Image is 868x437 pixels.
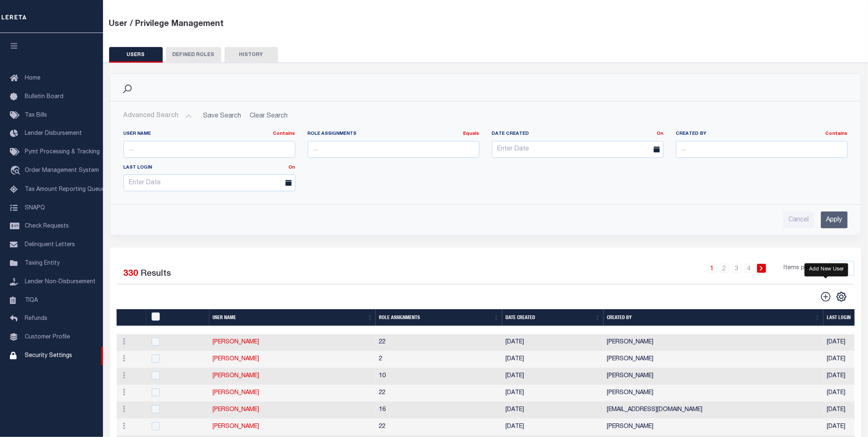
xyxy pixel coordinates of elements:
[708,264,717,273] a: 1
[141,268,171,281] label: Results
[657,132,664,136] a: On
[308,141,480,158] input: ...
[25,94,63,100] span: Bulletin Board
[25,316,47,322] span: Refunds
[492,141,664,158] input: Enter Date
[124,131,295,138] label: User Name
[146,309,209,326] th: UserID
[821,211,848,228] input: Apply
[604,385,824,402] td: [PERSON_NAME]
[213,356,259,362] a: [PERSON_NAME]
[25,223,69,229] span: Check Requests
[745,264,754,273] a: 4
[502,368,604,385] td: [DATE]
[784,264,826,273] span: Items per page
[826,132,848,136] a: Contains
[376,309,502,326] th: Role Assignments: activate to sort column ascending
[273,132,295,136] a: Contains
[463,132,480,136] a: Equals
[117,164,302,172] label: Last Login
[502,385,604,402] td: [DATE]
[376,368,502,385] td: 10
[109,47,163,63] button: USERS
[25,334,70,340] span: Customer Profile
[676,131,848,138] label: Created By
[25,353,72,359] span: Security Settings
[604,334,824,351] td: [PERSON_NAME]
[213,407,259,413] a: [PERSON_NAME]
[25,75,40,81] span: Home
[486,131,670,138] label: Date Created
[25,297,38,303] span: TIQA
[166,47,221,63] button: DEFINED ROLES
[376,419,502,436] td: 22
[25,187,105,193] span: Tax Amount Reporting Queue
[124,174,295,191] input: Enter Date
[720,264,729,273] a: 2
[213,373,259,379] a: [PERSON_NAME]
[124,141,295,158] input: ...
[25,279,96,285] span: Lender Non-Disbursement
[784,211,814,228] input: Cancel
[676,141,848,158] input: ...
[604,419,824,436] td: [PERSON_NAME]
[25,113,47,118] span: Tax Bills
[25,242,75,248] span: Delinquent Letters
[109,18,862,31] div: User / Privilege Management
[25,149,100,155] span: Pymt Processing & Tracking
[502,351,604,368] td: [DATE]
[604,368,824,385] td: [PERSON_NAME]
[604,402,824,419] td: [EMAIL_ADDRESS][DOMAIN_NAME]
[502,309,604,326] th: Date Created: activate to sort column ascending
[25,168,99,174] span: Order Management System
[376,351,502,368] td: 2
[376,334,502,351] td: 22
[25,261,60,266] span: Taxing Entity
[502,419,604,436] td: [DATE]
[805,263,848,276] div: Add New User
[213,390,259,396] a: [PERSON_NAME]
[289,165,295,170] a: On
[213,424,259,430] a: [PERSON_NAME]
[604,309,824,326] th: Created By: activate to sort column ascending
[376,385,502,402] td: 22
[604,351,824,368] td: [PERSON_NAME]
[502,334,604,351] td: [DATE]
[209,309,376,326] th: User Name: activate to sort column ascending
[376,402,502,419] td: 16
[308,131,480,138] label: Role Assignments
[124,270,138,278] span: 330
[25,131,82,136] span: Lender Disbursement
[732,264,742,273] a: 3
[213,339,259,345] a: [PERSON_NAME]
[10,166,23,176] i: travel_explore
[225,47,278,63] button: HISTORY
[502,402,604,419] td: [DATE]
[25,205,45,211] span: SNAPQ
[124,108,192,124] button: Advanced Search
